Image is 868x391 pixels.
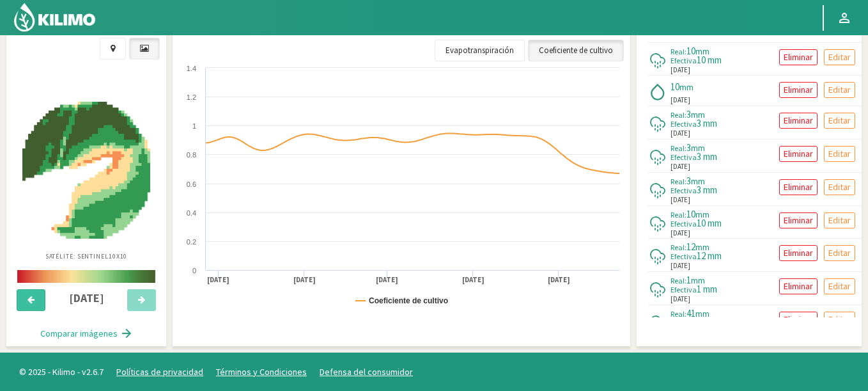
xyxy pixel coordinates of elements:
span: Real: [670,243,686,252]
text: [DATE] [293,275,316,285]
text: 0.6 [187,180,196,188]
p: Eliminar [784,213,813,228]
p: Editar [828,312,851,327]
img: scale [17,270,155,283]
button: Editar [824,146,855,162]
span: Real: [670,210,686,219]
span: Real: [670,143,686,153]
img: Kilimo [13,2,97,33]
span: 3 mm [697,150,717,163]
span: 10 mm [697,217,722,229]
text: 1 [192,122,196,130]
span: [DATE] [670,195,690,205]
a: Evapotranspiración [435,40,525,61]
span: Efectiva [670,285,697,294]
p: Editar [828,180,851,195]
p: Editar [828,279,851,294]
span: mm [691,175,705,187]
button: Eliminar [779,49,818,65]
a: Términos y Condiciones [216,366,307,378]
span: [DATE] [670,65,690,76]
span: mm [695,45,709,57]
span: Efectiva [670,251,697,261]
button: Eliminar [779,146,818,162]
a: Políticas de privacidad [116,366,203,378]
button: Editar [824,82,855,98]
p: Eliminar [784,83,813,97]
button: Editar [824,212,855,228]
span: mm [695,308,709,319]
p: Editar [828,246,851,260]
span: Efectiva [670,186,697,195]
span: [DATE] [670,161,690,172]
text: 0.2 [187,238,196,246]
p: Eliminar [784,147,813,161]
span: 29.3 mm [697,316,728,328]
span: Efectiva [670,219,697,228]
span: 3 [686,141,691,154]
p: Editar [828,50,851,65]
span: [DATE] [670,294,690,305]
p: Eliminar [784,50,813,65]
span: Real: [670,177,686,186]
span: 12 mm [697,250,722,262]
p: Satélite: Sentinel [45,251,128,261]
a: Coeficiente de cultivo [528,40,624,61]
span: Real: [670,276,686,285]
span: Real: [670,47,686,56]
button: Editar [824,179,855,195]
p: Eliminar [784,312,813,327]
span: 3 mm [697,184,717,196]
p: Editar [828,113,851,128]
span: [DATE] [670,95,690,106]
span: mm [679,81,694,93]
span: Efectiva [670,152,697,162]
text: 1.2 [187,93,196,101]
button: Editar [824,49,855,65]
button: Eliminar [779,82,818,98]
span: [DATE] [670,128,690,139]
text: [DATE] [376,275,398,285]
span: mm [691,275,705,286]
button: Eliminar [779,179,818,195]
button: Eliminar [779,245,818,261]
button: Editar [824,278,855,294]
button: Editar [824,312,855,328]
p: Eliminar [784,113,813,128]
text: [DATE] [462,275,484,285]
p: Editar [828,83,851,97]
p: Editar [828,213,851,228]
span: Efectiva [670,119,697,129]
text: Coeficiente de cultivo [369,296,448,305]
button: Comparar imágenes [27,321,146,346]
p: Eliminar [784,180,813,195]
img: 0d6ab55c-c52d-43d6-a7c8-1b8641bc4297_-_sentinel_-_2025-08-10.png [22,102,150,239]
span: mm [695,241,709,253]
text: 0.4 [187,209,196,217]
p: Eliminar [784,279,813,294]
p: Eliminar [784,246,813,260]
span: 3 [686,175,691,187]
span: [DATE] [670,260,690,271]
span: 3 [686,108,691,120]
text: [DATE] [548,275,570,285]
button: Eliminar [779,113,818,129]
span: [DATE] [670,228,690,239]
span: Real: [670,110,686,120]
span: 1 [686,274,691,286]
button: Editar [824,245,855,261]
a: Defensa del consumidor [320,366,413,378]
span: 1 mm [697,283,717,295]
span: 10 [670,81,679,93]
span: mm [695,209,709,220]
span: © 2025 - Kilimo - v2.6.7 [13,365,110,379]
span: mm [691,142,705,154]
span: 10 mm [697,54,722,66]
text: 0.8 [187,151,196,159]
span: 10 [686,45,695,57]
span: Efectiva [670,56,697,65]
button: Editar [824,113,855,129]
button: Eliminar [779,278,818,294]
span: 41 [686,307,695,319]
span: 3 mm [697,117,717,129]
